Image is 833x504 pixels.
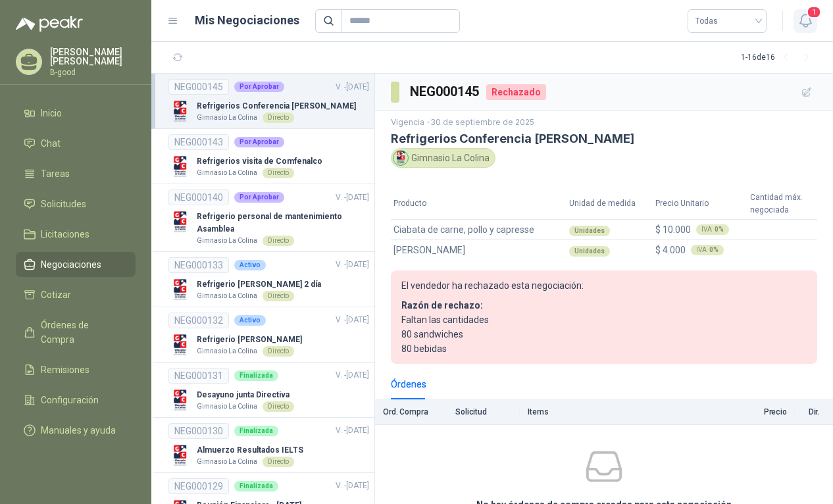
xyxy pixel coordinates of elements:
[197,444,303,457] p: Almuerzo Resultados IELTS
[263,457,294,467] div: Directo
[50,68,136,76] p: B-good
[50,47,136,66] p: [PERSON_NAME] [PERSON_NAME]
[336,426,369,435] span: V. - [DATE]
[197,155,322,168] p: Refrigerios visita de Comfenalco
[336,260,369,269] span: V. - [DATE]
[197,113,257,123] p: Gimnasio La Colina
[16,388,136,413] a: Configuración
[234,370,278,381] div: Finalizada
[401,278,807,298] div: El vendedor ha rechazado esta negociación:
[168,211,191,234] img: Company Logo
[41,393,99,407] span: Configuración
[234,426,278,436] div: Finalizada
[263,168,294,178] div: Directo
[168,134,229,150] div: NEG000143
[447,399,520,425] th: Solicitud
[715,226,724,233] b: 0 %
[695,11,759,31] span: Todas
[696,224,729,235] div: IVA
[234,315,266,326] div: Activo
[336,193,369,202] span: V. - [DATE]
[168,444,191,467] img: Company Logo
[401,300,483,311] b: Razón de rechazo:
[16,161,136,186] a: Tareas
[709,247,719,253] b: 0 %
[41,106,62,120] span: Inicio
[234,82,284,92] div: Por Aprobar
[16,357,136,382] a: Remisiones
[393,151,408,165] img: Company Logo
[794,9,817,33] button: 1
[168,278,191,301] img: Company Logo
[41,257,101,272] span: Negociaciones
[393,222,534,237] span: Ciabata de carne, pollo y capresse
[393,243,465,257] span: [PERSON_NAME]
[41,423,116,438] span: Manuales y ayuda
[197,346,257,357] p: Gimnasio La Colina
[795,399,833,425] th: Dir.
[336,315,369,324] span: V. - [DATE]
[486,84,546,100] div: Rechazado
[16,222,136,247] a: Licitaciones
[391,132,817,145] h3: Refrigerios Conferencia [PERSON_NAME]
[336,481,369,490] span: V. - [DATE]
[336,370,369,380] span: V. - [DATE]
[16,313,136,352] a: Órdenes de Compra
[41,166,70,181] span: Tareas
[41,136,61,151] span: Chat
[263,291,294,301] div: Directo
[16,131,136,156] a: Chat
[168,189,229,205] div: NEG000140
[168,79,369,123] a: NEG000145Por AprobarV. -[DATE] Company LogoRefrigerios Conferencia [PERSON_NAME]Gimnasio La Colin...
[691,245,724,255] div: IVA
[569,246,610,257] div: Unidades
[168,334,191,357] img: Company Logo
[197,168,257,178] p: Gimnasio La Colina
[168,389,191,412] img: Company Logo
[567,189,653,219] th: Unidad de medida
[168,100,191,123] img: Company Logo
[391,116,817,129] p: Vigencia - 30 de septiembre de 2025
[41,318,123,347] span: Órdenes de Compra
[41,227,89,241] span: Licitaciones
[197,211,369,236] p: Refrigerio personal de mantenimiento Asamblea
[391,377,426,391] div: Órdenes
[653,189,747,219] th: Precio Unitario
[655,224,691,235] span: $ 10.000
[401,313,807,356] p: Faltan las cantidades 80 sandwiches 80 bebidas
[168,478,229,494] div: NEG000129
[263,113,294,123] div: Directo
[168,134,369,178] a: NEG000143Por AprobarCompany LogoRefrigerios visita de ComfenalcoGimnasio La ColinaDirecto
[168,313,369,357] a: NEG000132ActivoV. -[DATE] Company LogoRefrigerio [PERSON_NAME]Gimnasio La ColinaDirecto
[197,100,356,113] p: Refrigerios Conferencia [PERSON_NAME]
[747,189,817,219] th: Cantidad máx. negociada
[375,399,447,425] th: Ord. Compra
[741,47,817,68] div: 1 - 16 de 16
[410,82,481,102] h3: NEG000145
[197,334,302,346] p: Refrigerio [PERSON_NAME]
[41,363,89,377] span: Remisiones
[16,252,136,277] a: Negociaciones
[168,155,191,178] img: Company Logo
[168,257,369,301] a: NEG000133ActivoV. -[DATE] Company LogoRefrigerio [PERSON_NAME] 2 díaGimnasio La ColinaDirecto
[709,399,795,425] th: Precio
[263,346,294,357] div: Directo
[391,148,495,168] div: Gimnasio La Colina
[263,401,294,412] div: Directo
[197,389,294,401] p: Desayuno junta Directiva
[168,257,229,273] div: NEG000133
[41,288,71,302] span: Cotizar
[234,260,266,270] div: Activo
[197,236,257,246] p: Gimnasio La Colina
[16,101,136,126] a: Inicio
[520,399,709,425] th: Items
[168,368,229,384] div: NEG000131
[234,192,284,203] div: Por Aprobar
[655,245,686,255] span: $ 4.000
[391,189,567,219] th: Producto
[234,137,284,147] div: Por Aprobar
[234,481,278,491] div: Finalizada
[336,82,369,91] span: V. - [DATE]
[168,189,369,246] a: NEG000140Por AprobarV. -[DATE] Company LogoRefrigerio personal de mantenimiento AsambleaGimnasio ...
[807,6,821,18] span: 1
